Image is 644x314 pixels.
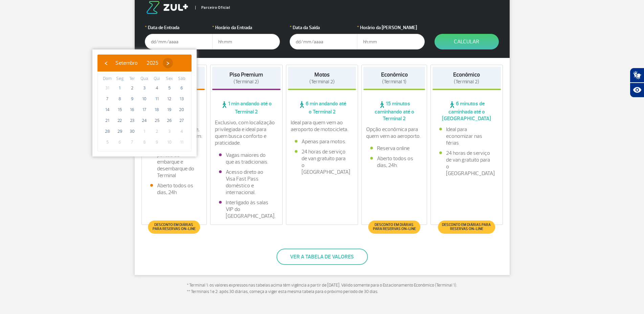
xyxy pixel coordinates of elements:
span: 23 [127,115,137,126]
span: 1 [139,126,150,137]
li: Vagas maiores do que as tradicionais. [219,152,274,165]
button: ‹ [101,58,111,68]
span: 28 [102,126,113,137]
span: 15 [114,104,125,115]
span: 22 [114,115,125,126]
p: Exclusivo, com localização privilegiada e ideal para quem busca conforto e praticidade. [215,119,278,146]
li: Fácil acesso aos pontos de embarque e desembarque do Terminal [150,145,198,179]
span: 27 [176,115,187,126]
span: 5 [102,137,113,148]
span: 16 [127,104,137,115]
span: 2025 [147,60,158,66]
span: 11 [152,93,162,104]
th: weekday [114,75,126,83]
span: 30 [127,126,137,137]
input: hh:mm [212,34,280,49]
span: 10 [164,137,175,148]
span: 31 [102,83,113,93]
li: Aberto todos os dias, 24h [150,182,198,196]
button: 2025 [142,58,163,68]
button: Setembro [111,58,142,68]
input: dd/mm/aaaa [290,34,357,49]
span: Desconto em diárias para reservas on-line [372,223,417,231]
span: 8 [139,137,150,148]
button: Ver a tabela de valores [276,249,368,265]
th: weekday [163,75,176,83]
span: (Terminal 2) [309,79,335,85]
span: 14 [102,104,113,115]
span: 24 [139,115,150,126]
span: 5 [164,83,175,93]
span: (Terminal 1) [382,79,406,85]
li: Interligado às salas VIP do [GEOGRAPHIC_DATA]. [219,199,274,219]
bs-datepicker-navigation-view: ​ ​ ​ [101,59,173,65]
span: 4 [152,83,162,93]
span: 13 [176,93,187,104]
li: Reserva online [370,145,418,152]
th: weekday [138,75,151,83]
span: 12 [164,93,175,104]
span: 2 [152,126,162,137]
span: 25 [152,115,162,126]
li: 24 horas de serviço de van gratuito para o [GEOGRAPHIC_DATA] [295,148,350,175]
strong: Motos [314,71,330,78]
th: weekday [101,75,114,83]
button: Abrir recursos assistivos. [630,83,644,98]
button: Calcular [435,34,499,49]
span: 1 min andando até o Terminal 2 [212,100,281,115]
label: Horário da Entrada [212,24,280,31]
span: 3 [139,83,150,93]
label: Data de Entrada [145,24,213,31]
li: 24 horas de serviço de van gratuito para o [GEOGRAPHIC_DATA] [439,150,494,177]
span: 4 [176,126,187,137]
th: weekday [175,75,188,83]
input: dd/mm/aaaa [145,34,213,49]
span: 6 min andando até o Terminal 2 [288,100,356,115]
span: 3 [164,126,175,137]
span: 18 [152,104,162,115]
strong: Econômico [453,71,480,78]
span: 11 [176,137,187,148]
strong: Econômico [381,71,408,78]
p: Opção econômica para quem vem ao aeroporto. [366,126,422,140]
p: * Terminal 1: os valores expressos nas tabelas acima têm vigência a partir de [DATE]. Válido some... [187,282,458,295]
span: Parceiro Oficial [195,6,230,9]
span: 26 [164,115,175,126]
div: Plugin de acessibilidade da Hand Talk. [630,68,644,98]
input: hh:mm [357,34,425,49]
span: 6 minutos de caminhada até o [GEOGRAPHIC_DATA] [432,100,501,122]
label: Horário da [PERSON_NAME] [357,24,425,31]
span: 7 [102,93,113,104]
p: Ideal para quem vem ao aeroporto de motocicleta. [291,119,354,133]
th: weekday [151,75,163,83]
span: 2 [127,83,137,93]
li: Acesso direto ao Visa Fast Pass doméstico e internacional. [219,169,274,196]
span: 21 [102,115,113,126]
span: 15 minutos caminhando até o Terminal 2 [363,100,425,122]
span: 1 [114,83,125,93]
span: Setembro [115,60,138,66]
label: Data da Saída [290,24,357,31]
span: 29 [114,126,125,137]
span: 19 [164,104,175,115]
th: weekday [126,75,138,83]
span: (Terminal 2) [454,79,479,85]
span: 9 [127,93,137,104]
span: 6 [176,83,187,93]
span: 20 [176,104,187,115]
li: Aberto todos os dias, 24h. [370,155,418,169]
span: 8 [114,93,125,104]
span: 10 [139,93,150,104]
button: › [163,58,173,68]
span: 6 [114,137,125,148]
img: logo-zul.png [145,1,190,14]
button: Abrir tradutor de língua de sinais. [630,68,644,83]
strong: Piso Premium [229,71,263,78]
li: Ideal para economizar nas férias [439,126,494,146]
span: 17 [139,104,150,115]
span: Desconto em diárias para reservas on-line [152,223,197,231]
li: Apenas para motos. [295,138,350,145]
span: 9 [152,137,162,148]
